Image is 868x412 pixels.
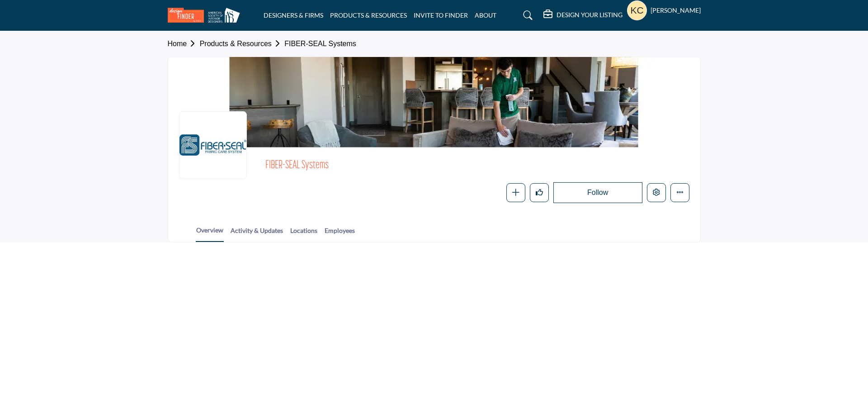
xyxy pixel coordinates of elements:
a: DESIGNERS & FIRMS [264,11,323,19]
a: Activity & Updates [230,226,283,242]
button: Like [530,183,549,202]
button: Follow [553,182,642,203]
div: DESIGN YOUR LISTING [543,10,623,21]
img: site Logo [168,8,245,23]
a: Home [168,40,200,47]
a: ABOUT [475,11,496,19]
a: Employees [324,226,355,242]
button: More details [670,183,689,202]
button: Edit company [647,183,666,202]
span: FIBER-SEAL Systems [265,158,469,173]
a: INVITE TO FINDER [414,11,468,19]
a: Search [514,8,538,23]
h5: DESIGN YOUR LISTING [557,11,623,19]
a: Overview [196,225,224,242]
a: Locations [290,226,318,242]
a: PRODUCTS & RESOURCES [330,11,407,19]
h5: [PERSON_NAME] [651,6,701,15]
a: FIBER-SEAL Systems [284,40,356,47]
a: Products & Resources [200,40,285,47]
button: Show hide supplier dropdown [627,0,647,20]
